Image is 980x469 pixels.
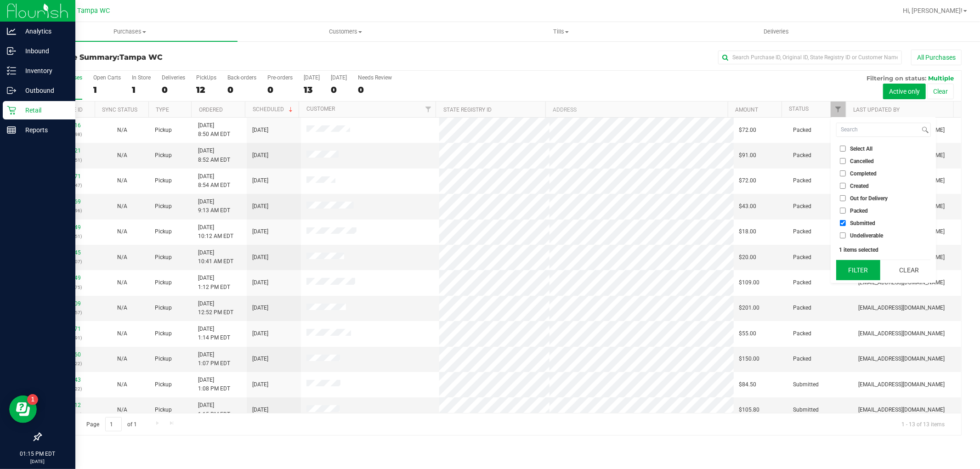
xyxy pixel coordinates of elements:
span: Not Applicable [117,381,127,388]
inline-svg: Inbound [7,46,16,56]
span: Pickup [155,355,172,363]
span: Packed [793,278,812,287]
input: Completed [840,170,846,176]
span: [DATE] 8:52 AM EDT [198,147,230,164]
span: Packed [793,151,812,160]
span: [DATE] [252,253,268,262]
span: $72.00 [739,176,757,185]
div: Open Carts [93,74,121,81]
p: Inbound [16,45,71,57]
p: Outbound [16,85,71,96]
p: Analytics [16,26,71,37]
span: Pickup [155,329,172,338]
a: 11833345 [55,249,81,256]
input: Undeliverable [840,232,846,238]
span: [DATE] [252,176,268,185]
span: Packed [793,329,812,338]
span: Created [850,183,869,189]
a: Customers [238,22,453,41]
span: $150.00 [739,355,760,363]
input: Select All [840,146,846,152]
span: [DATE] [252,202,268,211]
input: Submitted [840,220,846,226]
span: Not Applicable [117,203,127,209]
inline-svg: Retail [7,106,16,115]
span: Not Applicable [117,228,127,235]
span: Packed [793,227,812,236]
span: [DATE] 10:41 AM EDT [198,249,233,266]
span: [DATE] 8:54 AM EDT [198,172,230,190]
button: Clear [927,84,954,99]
button: Active only [883,84,926,99]
span: $55.00 [739,329,757,338]
span: $20.00 [739,253,757,262]
inline-svg: Analytics [7,27,16,36]
a: Filter [831,102,846,117]
span: [DATE] [252,278,268,287]
span: Tills [453,28,668,36]
span: Tampa WC [119,53,163,62]
button: N/A [117,380,127,389]
span: 1 - 13 of 13 items [894,417,952,431]
div: [DATE] [304,74,320,81]
button: Clear [887,260,931,280]
a: Last Updated By [854,107,900,113]
button: N/A [117,278,127,287]
a: 11834712 [55,402,81,408]
button: N/A [117,304,127,312]
input: Cancelled [840,158,846,164]
a: Customer [306,106,335,112]
span: Not Applicable [117,254,127,260]
span: Pickup [155,151,172,160]
button: N/A [117,227,127,236]
a: 11832769 [55,198,81,205]
span: Pickup [155,202,172,211]
span: Submitted [850,220,875,226]
input: Out for Delivery [840,195,846,201]
button: N/A [117,176,127,185]
button: N/A [117,151,127,160]
span: Not Applicable [117,279,127,286]
div: 0 [331,85,347,95]
a: Scheduled [253,106,295,113]
a: Deliveries [668,22,884,41]
input: Search Purchase ID, Original ID, State Registry ID or Customer Name... [718,51,902,64]
span: [DATE] [252,304,268,312]
span: Tampa WC [78,7,110,15]
a: 11834360 [55,351,81,358]
span: $105.80 [739,406,760,414]
span: Pickup [155,406,172,414]
div: Back-orders [227,74,256,81]
iframe: Resource center unread badge [27,394,38,405]
span: Packed [793,253,812,262]
div: 0 [267,85,293,95]
button: N/A [117,126,127,135]
span: [DATE] [252,329,268,338]
button: N/A [117,355,127,363]
button: N/A [117,253,127,262]
span: Pickup [155,176,172,185]
a: State Registry ID [443,107,492,113]
a: 11833749 [55,275,81,281]
span: Cancelled [850,158,874,164]
h3: Purchase Summary: [40,53,347,62]
inline-svg: Inventory [7,66,16,75]
a: Sync Status [102,107,137,113]
button: N/A [117,329,127,338]
span: [EMAIL_ADDRESS][DOMAIN_NAME] [858,406,945,414]
span: Completed [850,171,877,176]
th: Address [545,102,728,118]
span: Pickup [155,227,172,236]
a: 11834009 [55,300,81,307]
div: 0 [358,85,392,95]
input: Created [840,183,846,189]
span: Out for Delivery [850,196,888,201]
a: 11832516 [55,122,81,129]
span: [DATE] [252,380,268,389]
span: Submitted [793,406,819,414]
a: 11832949 [55,224,81,231]
p: Retail [16,105,71,116]
div: 0 [162,85,185,95]
div: [DATE] [331,74,347,81]
a: 11834643 [55,377,81,383]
